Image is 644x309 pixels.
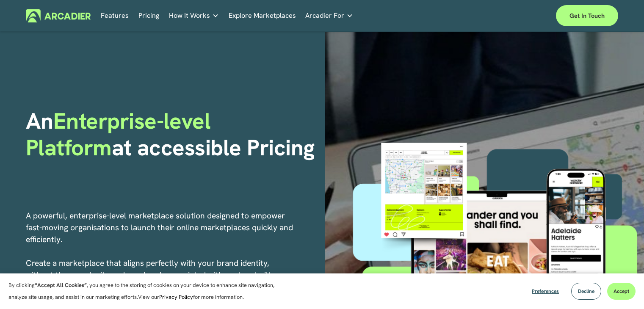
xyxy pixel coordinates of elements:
[26,9,91,22] img: Arcadier
[8,279,284,303] p: By clicking , you agree to the storing of cookies on your device to enhance site navigation, anal...
[607,283,636,300] button: Accept
[169,10,210,22] span: How It Works
[138,9,159,22] a: Pricing
[169,9,219,22] a: folder dropdown
[305,9,353,22] a: folder dropdown
[578,288,594,295] span: Decline
[26,106,216,162] span: Enterprise-level Platform
[35,281,87,289] strong: “Accept All Cookies”
[571,283,601,300] button: Decline
[614,288,629,295] span: Accept
[525,283,565,300] button: Preferences
[229,9,296,22] a: Explore Marketplaces
[26,108,319,161] h1: An at accessible Pricing
[532,288,559,295] span: Preferences
[101,9,129,22] a: Features
[556,5,618,26] a: Get in touch
[305,10,344,22] span: Arcadier For
[159,293,193,301] a: Privacy Policy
